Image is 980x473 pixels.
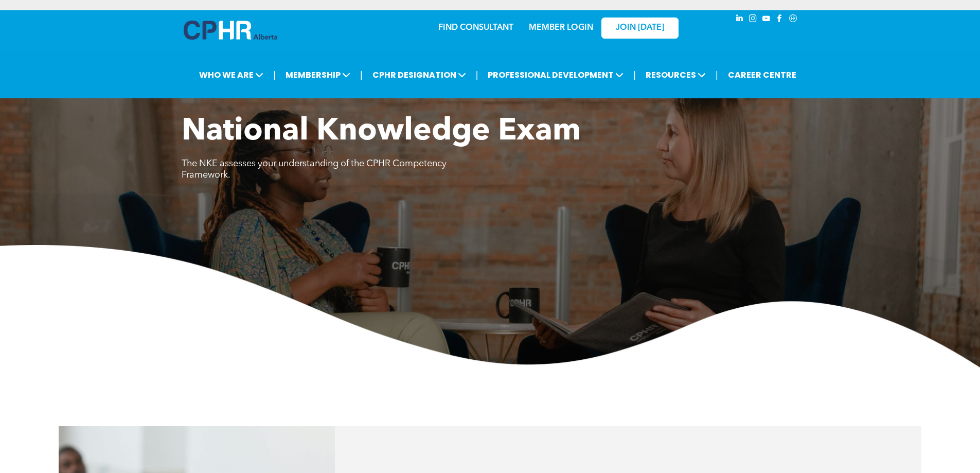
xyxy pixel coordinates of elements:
a: facebook [774,13,786,27]
a: instagram [747,13,759,27]
a: FIND CONSULTANT [438,24,513,32]
span: JOIN [DATE] [616,23,664,33]
span: WHO WE ARE [196,65,266,84]
a: linkedin [734,13,745,27]
img: A blue and white logo for cp alberta [184,21,277,40]
li: | [273,64,276,85]
li: | [360,64,363,85]
span: PROFESSIONAL DEVELOPMENT [485,65,627,84]
a: JOIN [DATE] [601,17,679,39]
a: Social network [788,13,799,27]
a: MEMBER LOGIN [529,24,593,32]
a: youtube [761,13,772,27]
li: | [633,64,636,85]
span: MEMBERSHIP [282,65,353,84]
li: | [476,64,478,85]
span: RESOURCES [643,65,709,84]
a: CAREER CENTRE [725,65,799,84]
span: CPHR DESIGNATION [369,65,469,84]
span: National Knowledge Exam [182,116,581,147]
span: The NKE assesses your understanding of the CPHR Competency Framework. [182,159,447,180]
li: | [716,64,718,85]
